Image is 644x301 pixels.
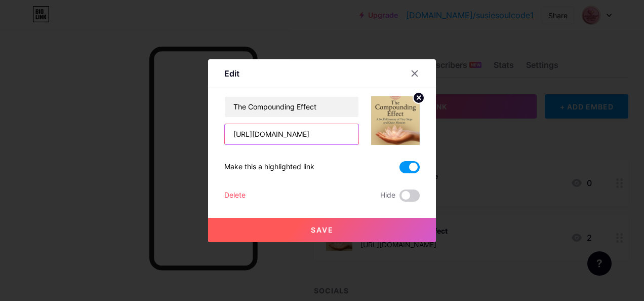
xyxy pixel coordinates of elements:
input: URL [225,124,358,144]
span: Save [311,225,334,234]
img: link_thumbnail [371,96,420,145]
button: Save [208,218,436,242]
div: Edit [224,67,239,80]
div: Make this a highlighted link [224,161,314,173]
input: Title [225,97,358,117]
span: Hide [380,190,395,202]
div: Delete [224,190,246,202]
